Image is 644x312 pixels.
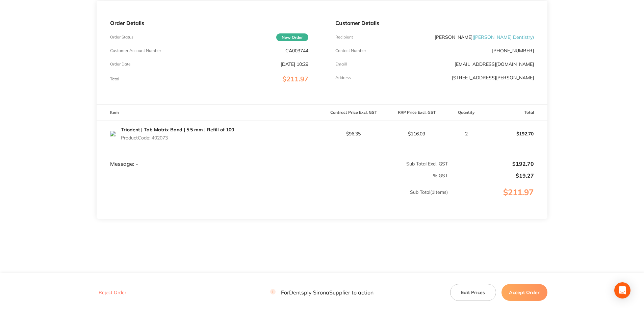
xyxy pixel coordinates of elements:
p: Customer Details [335,20,534,26]
button: Accept Order [501,284,547,301]
p: Order Status [110,35,133,40]
p: [DATE] 10:29 [281,61,308,67]
p: Sub Total ( 1 Items) [97,189,448,208]
p: 2 [448,131,484,136]
p: Product Code: 402073 [121,135,234,140]
p: $19.27 [448,173,534,179]
th: Quantity [448,105,484,121]
p: $96.35 [322,131,385,136]
th: Item [97,105,322,121]
p: For Dentsply Sirona Supplier to action [270,289,373,295]
span: ( [PERSON_NAME] Dentistry ) [472,34,534,40]
a: Triodent | Tab Matrix Band | 5.5 mm | Refill of 100 [121,127,234,133]
p: Sub Total Excl. GST [322,161,448,166]
p: [PERSON_NAME] [435,34,534,40]
p: [STREET_ADDRESS][PERSON_NAME] [452,75,534,80]
td: Message: - [97,147,322,167]
p: Contact Number [335,48,366,53]
p: Order Details [110,20,308,26]
p: $116.09 [385,131,448,136]
button: Reject Order [97,289,128,295]
a: [EMAIL_ADDRESS][DOMAIN_NAME] [455,61,534,67]
p: Customer Account Number [110,48,161,53]
th: RRP Price Excl. GST [385,105,448,121]
p: Recipient [335,35,353,40]
p: Emaill [335,62,347,67]
p: $192.70 [448,161,534,167]
button: Edit Prices [450,284,496,301]
p: [PHONE_NUMBER] [492,48,534,53]
th: Contract Price Excl. GST [322,105,385,121]
p: % GST [97,173,448,178]
img: ZW9lN3hubw [110,131,115,136]
p: $211.97 [448,188,547,211]
p: CA003744 [285,48,308,53]
span: $211.97 [282,75,308,83]
div: Open Intercom Messenger [614,282,630,298]
p: $192.70 [485,126,547,142]
p: Address [335,75,351,80]
p: Order Date [110,62,131,67]
span: New Order [276,33,308,41]
th: Total [484,105,547,121]
p: Total [110,77,119,81]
